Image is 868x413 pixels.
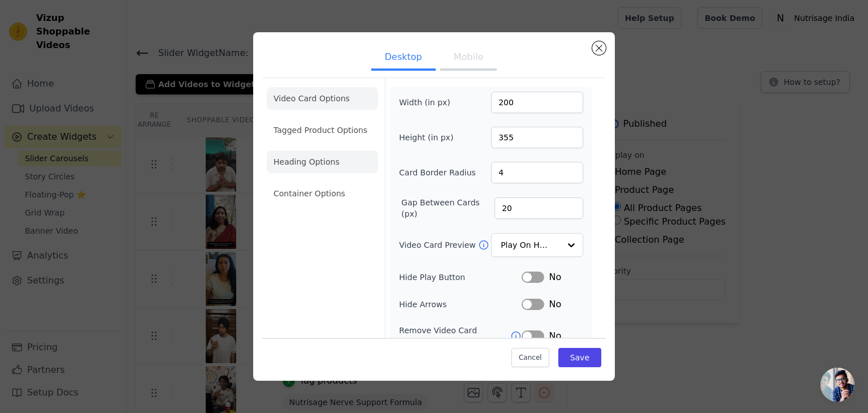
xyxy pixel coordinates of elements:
[399,167,476,178] label: Card Border Radius
[399,239,478,251] label: Video Card Preview
[549,270,561,284] span: No
[592,41,606,55] button: Close modal
[399,272,522,283] label: Hide Play Button
[399,132,461,143] label: Height (in px)
[821,368,854,402] div: Open chat
[267,150,378,173] li: Heading Options
[399,97,461,108] label: Width (in px)
[549,329,561,343] span: No
[267,119,378,141] li: Tagged Product Options
[401,197,494,220] label: Gap Between Cards (px)
[371,46,436,71] button: Desktop
[511,348,549,367] button: Cancel
[267,87,378,110] li: Video Card Options
[399,325,510,347] label: Remove Video Card Shadow
[558,348,601,367] button: Save
[549,298,561,311] span: No
[267,182,378,205] li: Container Options
[399,299,522,310] label: Hide Arrows
[440,46,497,71] button: Mobile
